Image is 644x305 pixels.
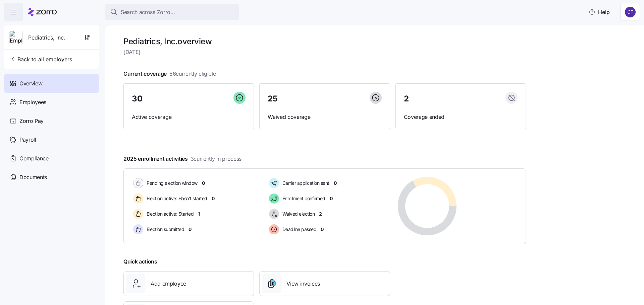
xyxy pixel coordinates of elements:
span: Quick actions [123,257,157,266]
span: Carrier application sent [280,180,329,186]
span: Waived coverage [268,113,381,121]
span: 56 currently eligible [169,70,216,78]
span: View invoices [286,280,320,288]
span: Election active: Hasn't started [145,195,207,202]
span: Back to all employers [9,55,72,63]
span: Pediatrics, Inc. [28,33,65,42]
span: 0 [212,195,215,202]
button: Back to all employers [7,53,75,66]
span: Enrollment confirmed [280,195,325,202]
span: Waived election [280,211,315,217]
span: Help [589,8,610,16]
span: 0 [334,180,337,186]
a: Compliance [4,149,99,168]
span: [DATE] [123,48,526,56]
a: Documents [4,168,99,186]
span: Active coverage [132,113,246,121]
span: 1 [198,211,200,217]
span: 0 [189,226,192,233]
span: Documents [19,173,47,181]
button: Help [583,5,615,19]
span: 2025 enrollment activities [123,155,241,163]
span: 2 [319,211,322,217]
h1: Pediatrics, Inc. overview [123,36,526,47]
span: Compliance [19,154,49,163]
a: Zorro Pay [4,111,99,130]
span: Search across Zorro... [121,8,175,16]
span: 0 [330,195,333,202]
span: Overview [19,79,42,88]
a: Overview [4,74,99,93]
span: Election active: Started [145,211,194,217]
span: Election submitted [145,226,184,233]
a: Payroll [4,130,99,149]
span: 25 [268,95,277,103]
span: Add employee [151,280,186,288]
span: Current coverage [123,70,216,78]
span: 2 [404,95,409,103]
img: Employer logo [10,31,22,45]
span: 0 [202,180,205,186]
span: Deadline passed [280,226,317,233]
span: Payroll [19,136,36,144]
span: Zorro Pay [19,117,44,125]
span: 3 currently in process [191,155,241,163]
span: 0 [321,226,324,233]
span: Pending election window [145,180,198,186]
span: 30 [132,95,142,103]
a: Employees [4,93,99,111]
img: 7d4a9558da78dc7654dde66b79f71a2e [625,7,636,17]
button: Search across Zorro... [105,4,239,20]
span: Coverage ended [404,113,518,121]
span: Employees [19,98,46,106]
